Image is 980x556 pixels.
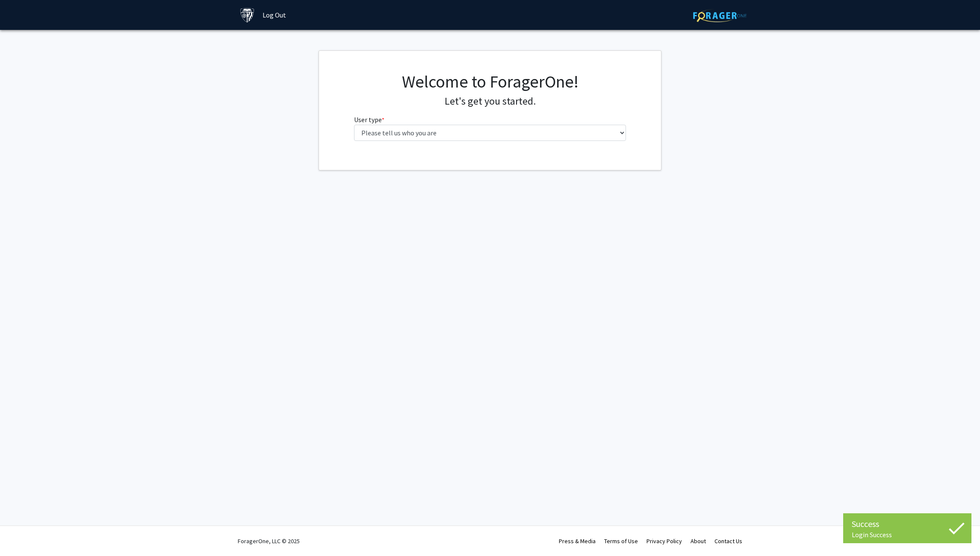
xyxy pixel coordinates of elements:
a: Contact Us [714,537,742,545]
div: Login Success [852,530,963,539]
h4: Let's get you started. [354,95,626,108]
img: Johns Hopkins University Logo [240,8,255,23]
a: Privacy Policy [646,537,682,545]
div: ForagerOne, LLC © 2025 [238,526,300,556]
a: Press & Media [559,537,596,545]
a: About [691,537,706,545]
div: Success [852,518,963,530]
label: User type [354,114,384,125]
h1: Welcome to ForagerOne! [354,71,626,92]
img: ForagerOne Logo [693,9,747,22]
a: Terms of Use [604,537,638,545]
